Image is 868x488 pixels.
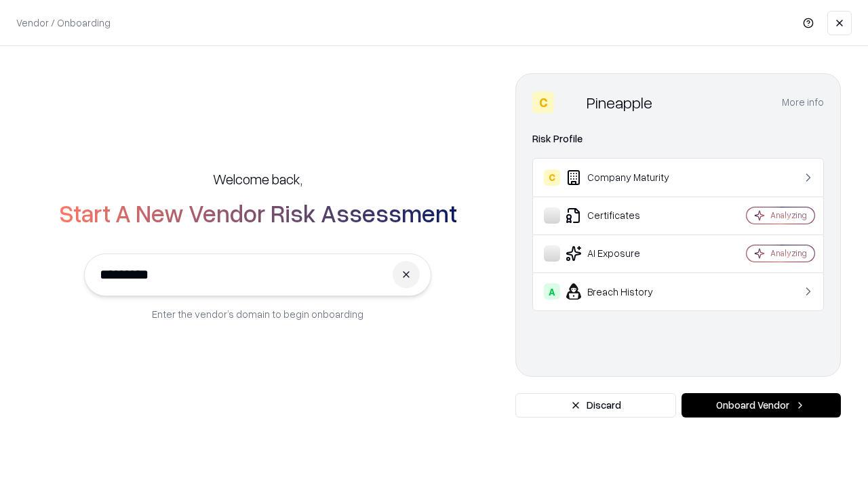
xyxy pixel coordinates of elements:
p: Vendor / Onboarding [16,16,111,30]
div: Breach History [544,283,706,300]
button: Discard [515,393,676,418]
button: Onboard Vendor [682,393,841,418]
div: AI Exposure [544,245,706,262]
div: Analyzing [770,209,807,221]
div: Certificates [544,207,706,224]
button: More info [782,90,824,115]
div: C [544,169,560,186]
img: Pineapple [559,91,581,113]
div: Risk Profile [532,131,824,147]
div: A [544,283,560,300]
h2: Start A New Vendor Risk Assessment [59,199,457,226]
div: Pineapple [587,91,652,113]
h5: Welcome back, [213,169,302,188]
p: Enter the vendor’s domain to begin onboarding [152,307,363,321]
div: Company Maturity [544,169,706,186]
div: C [532,91,554,113]
div: Analyzing [770,247,807,259]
